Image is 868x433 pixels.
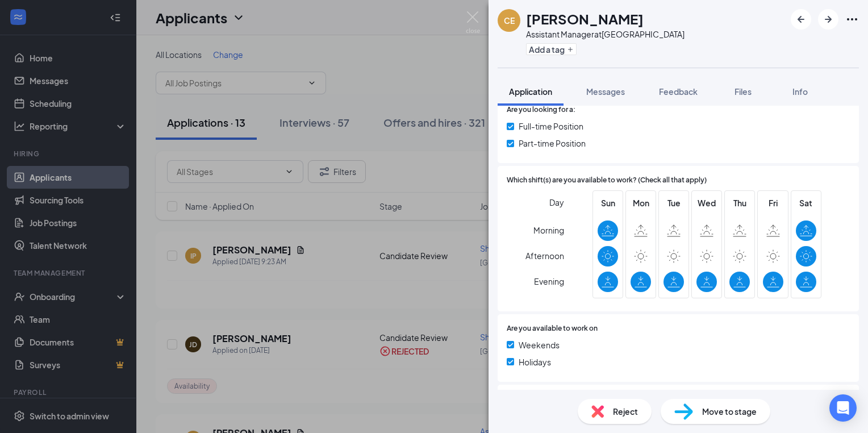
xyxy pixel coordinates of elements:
span: Are you looking for a: [507,105,575,115]
span: Move to stage [702,405,757,418]
svg: Plus [567,46,574,53]
span: Reject [613,405,638,418]
span: Mon [631,197,651,209]
span: Afternoon [525,245,564,266]
span: Holidays [519,356,551,368]
span: Fri [763,197,783,209]
span: Weekends [519,339,560,351]
span: Tue [663,197,684,209]
svg: ArrowRight [821,13,835,26]
span: Files [735,86,752,97]
span: Info [792,86,808,97]
div: CE [504,15,515,26]
span: Thu [729,197,750,209]
svg: Ellipses [845,13,859,26]
span: Feedback [659,86,698,97]
span: Sun [598,197,618,209]
span: Application [509,86,552,97]
div: Assistant Manager at [GEOGRAPHIC_DATA] [526,28,685,40]
div: Open Intercom Messenger [829,394,857,422]
span: Sat [796,197,816,209]
span: Morning [533,220,564,240]
span: Part-time Position [519,137,586,149]
span: Full-time Position [519,120,583,132]
svg: ArrowLeftNew [794,13,808,26]
button: ArrowLeftNew [791,9,811,30]
span: Messages [586,86,625,97]
span: Are you available to work on [507,323,598,334]
h1: [PERSON_NAME] [526,9,644,28]
span: Wed [696,197,717,209]
span: Which shift(s) are you available to work? (Check all that apply) [507,175,707,186]
span: Evening [534,271,564,292]
button: ArrowRight [818,9,838,30]
span: Day [549,196,564,209]
button: PlusAdd a tag [526,43,577,55]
